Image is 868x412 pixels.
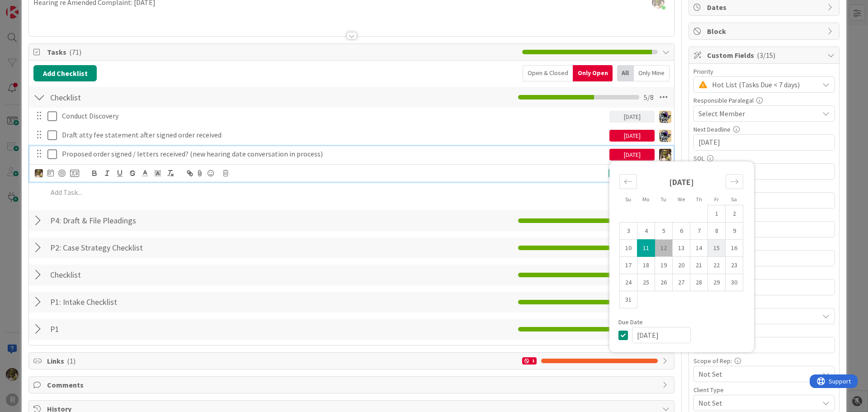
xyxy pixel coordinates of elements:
td: Thursday, 08/14/2025 12:00 PM [690,240,708,257]
div: Scope of Rep: [693,358,835,364]
td: Friday, 08/29/2025 12:00 PM [708,274,726,291]
input: Add Checklist... [47,294,250,310]
td: Saturday, 08/02/2025 12:00 PM [726,205,743,223]
td: Wednesday, 08/06/2025 12:00 PM [673,223,690,240]
div: Only Mine [634,65,670,81]
td: Saturday, 08/16/2025 12:00 PM [726,240,743,257]
td: Thursday, 08/28/2025 12:00 PM [690,274,708,291]
div: Update [609,168,638,179]
img: TM [659,111,671,123]
strong: [DATE] [669,177,694,187]
small: Su [625,196,631,203]
td: Tuesday, 08/26/2025 12:00 PM [655,274,673,291]
td: Friday, 08/15/2025 12:00 PM [708,240,726,257]
img: DG [35,169,43,177]
small: Mo [642,196,649,203]
div: SOL [693,155,835,161]
input: Add Checklist... [47,89,250,105]
span: Select Member [698,108,745,119]
span: Not Set [698,397,814,409]
span: ( 3/15 ) [757,51,775,60]
div: Only Open [573,65,613,81]
span: Dates [707,2,823,13]
td: Selected. Monday, 08/11/2025 12:00 PM [637,240,655,257]
span: Not Set [698,310,814,322]
span: Comments [47,379,658,390]
td: Monday, 08/04/2025 12:00 PM [637,223,655,240]
td: Saturday, 08/23/2025 12:00 PM [726,257,743,274]
input: Add Checklist... [47,267,250,283]
div: Client Type [693,387,835,393]
span: Due Date [618,319,643,325]
td: Friday, 08/01/2025 12:00 PM [708,205,726,223]
td: Saturday, 08/30/2025 12:00 PM [726,274,743,291]
p: Proposed order signed / letters received? (new hearing date conversation in process) [62,149,606,159]
td: Wednesday, 08/13/2025 12:00 PM [673,240,690,257]
small: Tu [660,196,666,203]
input: Add Checklist... [47,240,250,256]
td: Sunday, 08/31/2025 12:00 PM [620,291,637,308]
td: Sunday, 08/24/2025 12:00 PM [620,274,637,291]
span: ( 71 ) [69,47,81,57]
div: [DATE] [609,149,655,161]
small: Th [696,196,702,203]
button: Add Checklist [33,65,97,81]
p: Draft atty fee statement after signed order received [62,130,606,140]
div: [DATE] [609,130,655,142]
div: DOD [693,271,835,277]
div: Calendar [609,166,753,319]
div: Move backward to switch to the previous month. [619,174,637,189]
td: Sunday, 08/10/2025 12:00 PM [620,240,637,257]
small: Sa [731,196,737,203]
span: ( 1 ) [67,356,75,365]
td: Wednesday, 08/27/2025 12:00 PM [673,274,690,291]
span: Not Set [698,368,814,380]
div: Open & Closed [523,65,573,81]
span: Support [19,1,41,12]
div: Responsible Paralegal [693,97,835,104]
small: Fr [714,196,719,203]
input: Add Checklist... [47,321,250,337]
div: Task Size [693,300,835,306]
div: Move forward to switch to the next month. [726,174,743,189]
img: TM [659,130,671,142]
span: 5 / 8 [644,92,654,103]
td: Sunday, 08/03/2025 12:00 PM [620,223,637,240]
p: Conduct Discovery [62,111,606,121]
div: [DATE] [609,111,655,123]
input: MM/DD/YYYY [632,327,691,343]
img: DG [659,149,671,161]
td: Sunday, 08/17/2025 12:00 PM [620,257,637,274]
input: MM/DD/YYYY [698,135,830,150]
div: Priority [693,68,835,75]
td: Tuesday, 08/05/2025 12:00 PM [655,223,673,240]
small: We [678,196,685,203]
span: Block [707,26,823,37]
td: Thursday, 08/21/2025 12:00 PM [690,257,708,274]
div: Next Deadline [693,126,835,133]
div: Clio [693,329,835,335]
span: Tasks [47,47,518,57]
div: 1 [522,357,537,365]
input: MM/DD/YYYY [698,279,830,295]
td: Friday, 08/22/2025 12:00 PM [708,257,726,274]
td: Tuesday, 08/12/2025 12:00 PM [655,240,673,257]
input: MM/DD/YYYY [698,164,830,179]
td: Tuesday, 08/19/2025 12:00 PM [655,257,673,274]
div: All [617,65,634,81]
td: Monday, 08/25/2025 12:00 PM [637,274,655,291]
td: Thursday, 08/07/2025 12:00 PM [690,223,708,240]
span: Custom Fields [707,50,823,61]
td: Monday, 08/18/2025 12:00 PM [637,257,655,274]
td: Saturday, 08/09/2025 12:00 PM [726,223,743,240]
td: Wednesday, 08/20/2025 12:00 PM [673,257,690,274]
td: Friday, 08/08/2025 12:00 PM [708,223,726,240]
input: Add Checklist... [47,213,250,229]
span: Links [47,355,518,366]
span: Hot List (Tasks Due < 7 days) [712,78,814,91]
